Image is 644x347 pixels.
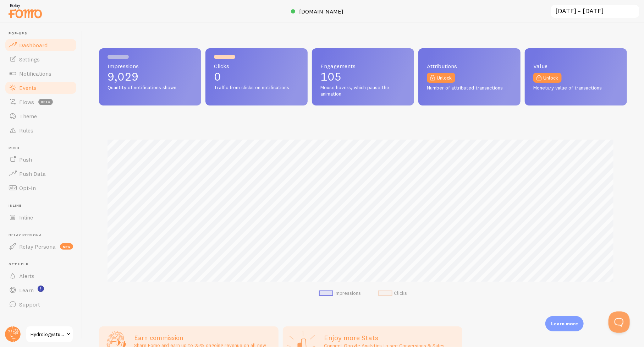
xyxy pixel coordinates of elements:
[545,316,584,331] div: Learn more
[9,146,77,151] span: Push
[609,311,630,333] iframe: Help Scout Beacon - Open
[533,63,618,69] span: Value
[4,38,77,52] a: Dashboard
[551,320,578,327] p: Learn more
[19,84,37,91] span: Events
[533,85,618,91] span: Monetary value of transactions
[4,167,77,181] a: Push Data
[108,63,193,69] span: Impressions
[320,85,406,97] span: Mouse hovers, which pause the animation
[427,63,512,69] span: Attributions
[4,210,77,224] a: Inline
[38,99,53,105] span: beta
[60,243,73,250] span: new
[19,42,48,49] span: Dashboard
[4,52,77,66] a: Settings
[19,243,56,250] span: Relay Persona
[19,98,34,105] span: Flows
[319,290,361,297] li: Impressions
[214,63,299,69] span: Clicks
[38,286,44,292] svg: <p>Watch New Feature Tutorials!</p>
[9,233,77,238] span: Relay Persona
[19,272,34,280] span: Alerts
[19,170,46,177] span: Push Data
[19,113,37,120] span: Theme
[19,184,36,191] span: Opt-In
[19,127,33,134] span: Rules
[4,239,77,254] a: Relay Persona new
[134,334,274,342] h3: Earn commission
[4,297,77,311] a: Support
[4,123,77,137] a: Rules
[4,152,77,167] a: Push
[378,290,407,297] li: Clicks
[19,56,40,63] span: Settings
[19,301,40,308] span: Support
[31,330,64,338] span: Hydrologystudio
[4,66,77,81] a: Notifications
[9,31,77,36] span: Pop-ups
[427,85,512,91] span: Number of attributed transactions
[19,156,32,163] span: Push
[108,85,193,91] span: Quantity of notifications shown
[4,269,77,283] a: Alerts
[324,333,458,342] h2: Enjoy more Stats
[9,262,77,267] span: Get Help
[214,85,299,91] span: Traffic from clicks on notifications
[533,73,562,83] a: Unlock
[4,109,77,123] a: Theme
[4,95,77,109] a: Flows beta
[4,81,77,95] a: Events
[108,71,193,82] p: 9,029
[4,283,77,297] a: Learn
[9,204,77,208] span: Inline
[4,181,77,195] a: Opt-In
[7,2,43,20] img: fomo-relay-logo-orange.svg
[19,287,34,294] span: Learn
[26,326,73,343] a: Hydrologystudio
[214,71,299,82] p: 0
[320,63,406,69] span: Engagements
[19,70,51,77] span: Notifications
[320,71,406,82] p: 105
[427,73,455,83] a: Unlock
[19,214,33,221] span: Inline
